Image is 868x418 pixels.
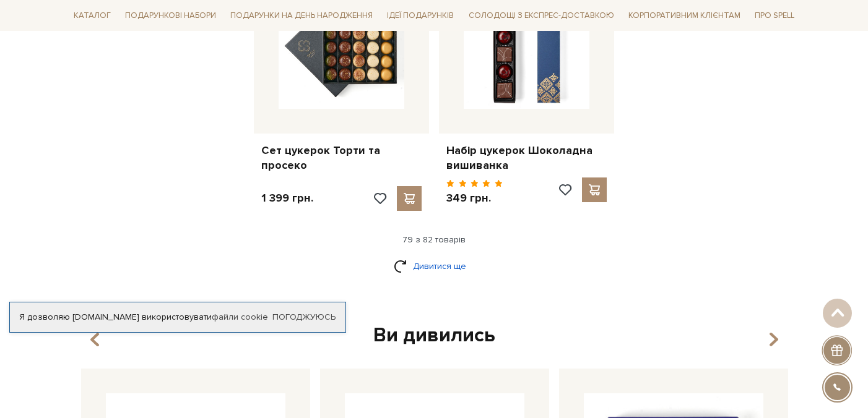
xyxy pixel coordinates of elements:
[64,234,804,245] div: 79 з 82 товарів
[261,191,313,205] p: 1 399 грн.
[272,312,336,323] a: Погоджуюсь
[212,312,268,322] a: файли cookie
[446,143,607,173] a: Набір цукерок Шоколадна вишиванка
[446,191,503,205] p: 349 грн.
[225,6,378,25] a: Подарунки на День народження
[76,323,792,349] div: Ви дивились
[394,255,474,277] a: Дивитися ще
[623,6,745,25] a: Корпоративним клієнтам
[10,312,345,323] div: Я дозволяю [DOMAIN_NAME] використовувати
[464,5,619,26] a: Солодощі з експрес-доставкою
[261,143,422,173] a: Сет цукерок Торти та просеко
[69,6,116,25] a: Каталог
[750,6,799,25] a: Про Spell
[382,6,459,25] a: Ідеї подарунків
[120,6,221,25] a: Подарункові набори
